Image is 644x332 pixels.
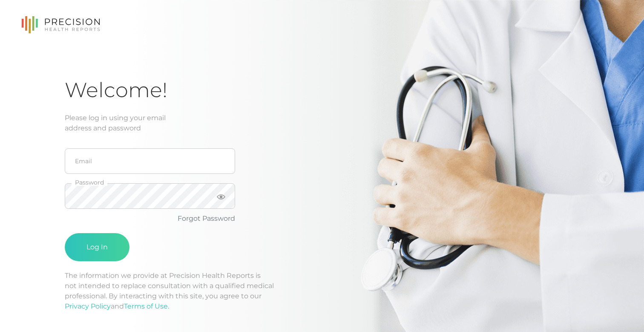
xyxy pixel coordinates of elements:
[65,271,579,312] p: The information we provide at Precision Health Reports is not intended to replace consultation wi...
[65,233,129,261] button: Log In
[65,113,579,133] div: Please log in using your email address and password
[65,78,579,103] h1: Welcome!
[65,302,111,310] a: Privacy Policy
[65,148,235,174] input: Email
[178,214,235,222] a: Forgot Password
[124,302,169,310] a: Terms of Use.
